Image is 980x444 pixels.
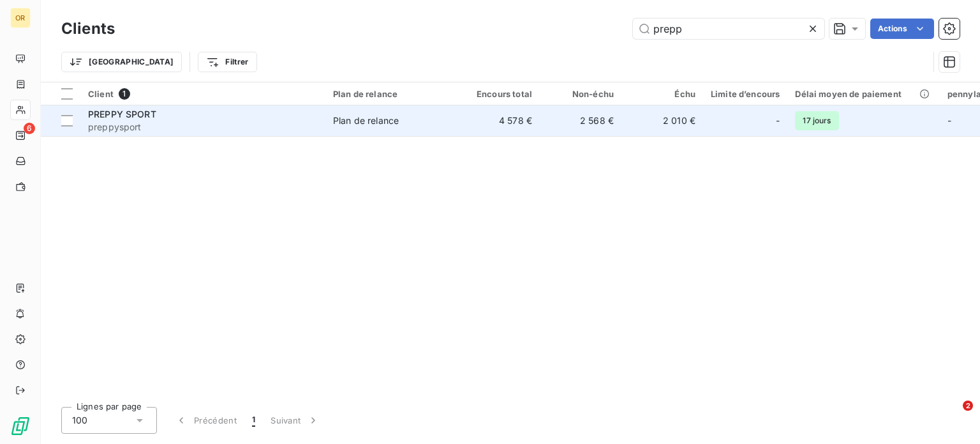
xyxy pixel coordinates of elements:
[72,414,87,427] span: 100
[88,89,114,99] span: Client
[540,105,621,136] td: 2 568 €
[252,414,255,427] span: 1
[119,88,130,100] span: 1
[547,89,614,99] div: Non-échu
[621,105,703,136] td: 2 010 €
[795,89,932,99] div: Délai moyen de paiement
[263,407,327,434] button: Suivant
[61,52,182,72] button: [GEOGRAPHIC_DATA]
[333,114,399,127] div: Plan de relance
[167,407,244,434] button: Précédent
[88,109,156,119] span: PREPPY SPORT
[61,17,115,40] h3: Clients
[795,111,838,130] span: 17 jours
[24,123,35,134] span: 6
[963,401,973,411] span: 2
[10,416,31,436] img: Logo LeanPay
[458,105,540,136] td: 4 578 €
[633,19,824,39] input: Rechercher
[333,89,450,99] div: Plan de relance
[776,114,780,127] span: -
[711,89,780,99] div: Limite d’encours
[88,121,318,134] span: preppysport
[629,89,695,99] div: Échu
[244,407,263,434] button: 1
[947,115,951,126] span: -
[870,19,934,39] button: Actions
[937,401,967,431] iframe: Intercom live chat
[198,52,256,72] button: Filtrer
[466,89,532,99] div: Encours total
[10,8,31,28] div: OR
